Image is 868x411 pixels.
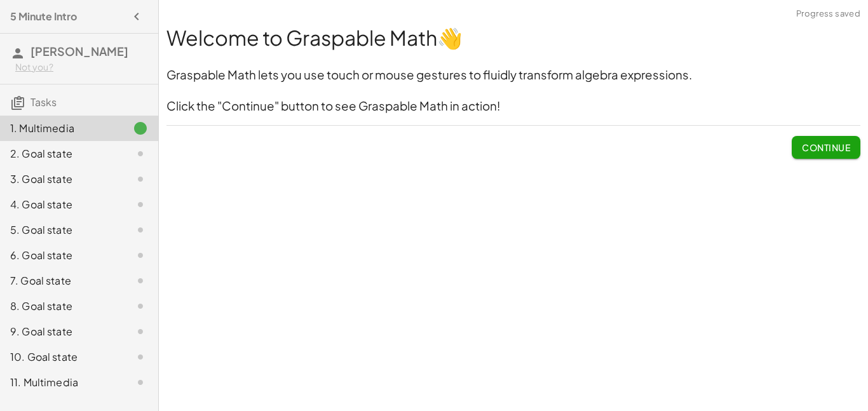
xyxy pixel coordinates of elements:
[166,67,860,84] h3: Graspable Math lets you use touch or mouse gestures to fluidly transform algebra expressions.
[10,375,112,390] div: 11. Multimedia
[10,299,112,314] div: 8. Goal state
[133,299,148,314] i: Task not started.
[10,121,112,136] div: 1. Multimedia
[10,9,77,24] h4: 5 Minute Intro
[31,95,57,109] span: Tasks
[10,197,112,212] div: 4. Goal state
[133,324,148,339] i: Task not started.
[31,44,128,58] span: [PERSON_NAME]
[166,98,860,115] h3: Click the "Continue" button to see Graspable Math in action!
[796,8,860,20] span: Progress saved
[133,146,148,161] i: Task not started.
[10,273,112,288] div: 7. Goal state
[437,25,463,50] strong: 👋
[802,142,850,153] span: Continue
[133,349,148,365] i: Task not started.
[133,222,148,238] i: Task not started.
[133,197,148,212] i: Task not started.
[792,136,860,159] button: Continue
[133,273,148,288] i: Task not started.
[10,248,112,263] div: 6. Goal state
[166,24,860,52] h1: Welcome to Graspable Math
[15,61,148,74] div: Not you?
[133,172,148,187] i: Task not started.
[10,172,112,187] div: 3. Goal state
[133,248,148,263] i: Task not started.
[133,121,148,136] i: Task finished.
[10,146,112,161] div: 2. Goal state
[10,324,112,339] div: 9. Goal state
[10,222,112,238] div: 5. Goal state
[10,349,112,365] div: 10. Goal state
[133,375,148,390] i: Task not started.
